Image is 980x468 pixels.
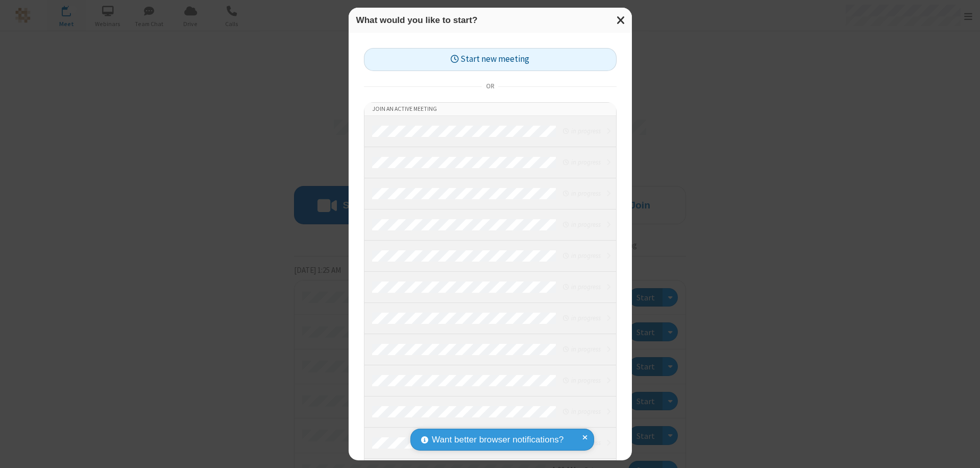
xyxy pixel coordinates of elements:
h3: What would you like to start? [356,15,624,25]
em: in progress [563,282,600,292]
em: in progress [563,344,600,354]
em: in progress [563,376,600,385]
li: Join an active meeting [364,103,616,116]
button: Start new meeting [364,48,617,71]
em: in progress [563,220,600,229]
span: or [482,79,498,93]
em: in progress [563,189,600,198]
em: in progress [563,157,600,167]
em: in progress [563,407,600,416]
em: in progress [563,126,600,136]
span: Want better browser notifications? [432,433,563,447]
button: Close modal [610,8,632,33]
em: in progress [563,313,600,323]
em: in progress [563,251,600,261]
